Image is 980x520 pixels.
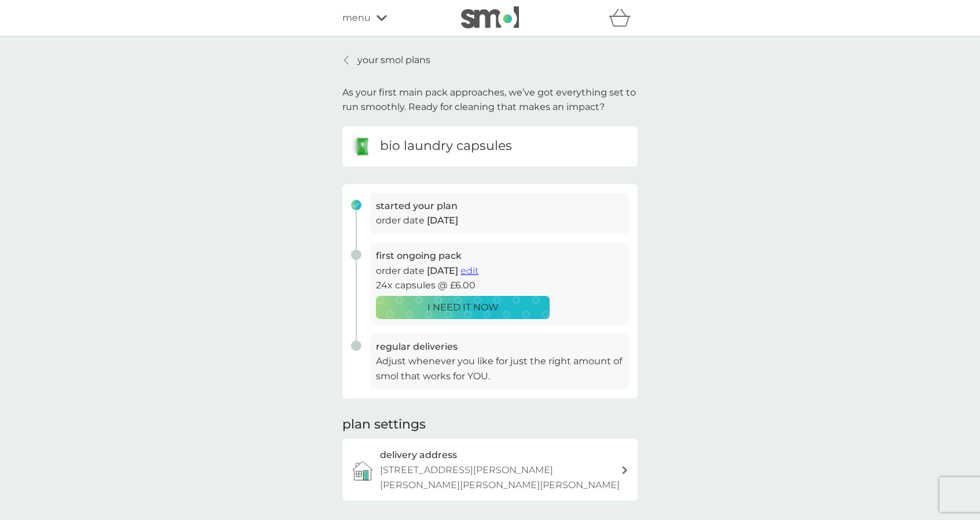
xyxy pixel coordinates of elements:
[376,263,623,279] p: order date
[357,53,430,68] p: your smol plans
[609,6,638,30] div: basket
[376,199,623,214] h3: started your plan
[342,439,638,501] a: delivery address[STREET_ADDRESS][PERSON_NAME][PERSON_NAME][PERSON_NAME][PERSON_NAME]
[342,53,430,68] a: your smol plans
[460,263,478,279] button: edit
[376,296,550,319] button: I NEED IT NOW
[376,248,623,263] h3: first ongoing pack
[376,278,623,293] p: 24x capsules @ £6.00
[427,215,458,226] span: [DATE]
[351,135,374,158] img: bio laundry capsules
[427,300,499,315] p: I NEED IT NOW
[342,416,426,434] h2: plan settings
[342,10,371,25] span: menu
[380,448,457,463] h3: delivery address
[376,354,623,383] p: Adjust whenever you like for just the right amount of smol that works for YOU.
[380,137,512,155] h6: bio laundry capsules
[376,213,623,228] p: order date
[427,265,458,276] span: [DATE]
[461,6,519,28] img: smol
[342,85,638,115] p: As your first main pack approaches, we’ve got everything set to run smoothly. Ready for cleaning ...
[380,463,621,492] p: [STREET_ADDRESS][PERSON_NAME][PERSON_NAME][PERSON_NAME][PERSON_NAME]
[376,339,623,354] h3: regular deliveries
[460,265,478,276] span: edit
